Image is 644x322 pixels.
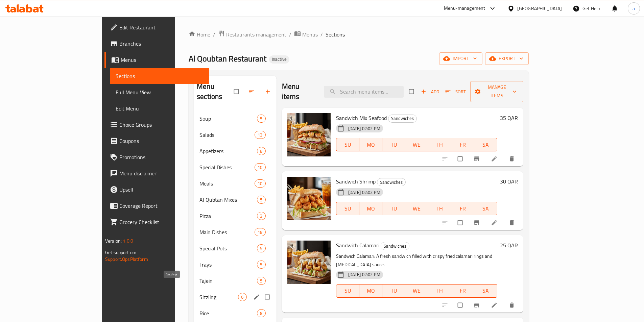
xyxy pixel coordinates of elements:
[104,52,209,68] a: Menus
[121,56,204,64] span: Menus
[408,140,426,150] span: WE
[382,202,405,215] button: TU
[428,202,451,215] button: TH
[238,294,246,300] span: 6
[199,212,257,220] span: Pizza
[199,131,255,139] span: Salads
[454,152,468,165] span: Select to update
[388,115,416,122] span: Sandwiches
[194,143,276,159] div: Appetizers8
[123,237,133,245] span: 1.0.0
[385,140,403,150] span: TU
[445,88,466,96] span: Sort
[257,197,265,203] span: 5
[194,305,276,321] div: Rice8
[199,277,257,285] div: Tajein
[336,113,387,123] span: Sandwich Mix Seafood
[405,85,419,98] span: Select section
[116,88,204,96] span: Full Menu View
[269,56,289,62] span: Inactive
[359,202,382,215] button: MO
[199,309,257,317] span: Rice
[194,159,276,175] div: Special Dishes10
[105,237,122,245] span: Version:
[469,298,485,313] button: Branch-specific-item
[189,30,529,39] nav: breadcrumb
[199,261,257,269] div: Trays
[504,298,521,313] button: delete
[441,86,470,97] span: Sort items
[255,180,265,187] span: 10
[345,125,383,132] span: [DATE] 02:02 PM
[451,138,474,151] button: FR
[104,19,209,35] a: Edit Restaurant
[257,245,265,252] span: 5
[377,178,406,186] div: Sandwiches
[119,40,204,48] span: Branches
[104,149,209,165] a: Promotions
[104,198,209,214] a: Coverage Report
[339,204,357,214] span: SU
[257,213,265,219] span: 2
[444,4,485,13] div: Menu-management
[428,138,451,151] button: TH
[485,52,529,65] button: export
[287,177,331,220] img: Sandwich Shrimp
[491,219,499,226] a: Edit menu item
[439,52,482,65] button: import
[119,169,204,177] span: Menu disclaimer
[199,179,255,188] span: Meals
[287,113,331,156] img: Sandwich Mix Seafood
[255,132,265,138] span: 13
[381,242,409,250] div: Sandwiches
[377,178,405,186] span: Sandwiches
[260,84,277,99] button: Add section
[633,5,635,12] span: a
[302,30,318,39] span: Menus
[294,30,318,39] a: Menus
[119,137,204,145] span: Coupons
[454,299,468,312] span: Select to update
[421,88,439,96] span: Add
[255,163,265,171] div: items
[226,30,286,39] span: Restaurants management
[119,153,204,161] span: Promotions
[194,224,276,240] div: Main Dishes18
[504,215,521,230] button: delete
[405,284,428,298] button: WE
[336,202,359,215] button: SU
[104,165,209,181] a: Menu disclaimer
[199,293,238,301] span: Sizzling
[257,262,265,268] span: 5
[194,192,276,208] div: Al Qubtan Mixes5
[431,204,449,214] span: TH
[119,185,204,194] span: Upsell
[326,30,345,39] span: Sections
[336,284,359,298] button: SU
[451,284,474,298] button: FR
[255,164,265,171] span: 10
[428,284,451,298] button: TH
[517,5,562,12] div: [GEOGRAPHIC_DATA]
[336,176,376,187] span: Sandwich Shrimp
[230,85,244,98] span: Select all sections
[362,140,380,150] span: MO
[104,214,209,230] a: Grocery Checklist
[194,256,276,273] div: Trays5
[477,204,495,214] span: SA
[194,175,276,192] div: Meals10
[382,284,405,298] button: TU
[469,151,485,166] button: Branch-specific-item
[500,177,518,186] h6: 30 QAR
[474,138,497,151] button: SA
[289,30,291,39] li: /
[339,140,357,150] span: SU
[359,138,382,151] button: MO
[477,286,495,296] span: SA
[119,23,204,31] span: Edit Restaurant
[199,115,257,123] span: Soup
[199,228,255,236] span: Main Dishes
[197,81,234,102] h2: Menu sections
[408,204,426,214] span: WE
[199,163,255,171] span: Special Dishes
